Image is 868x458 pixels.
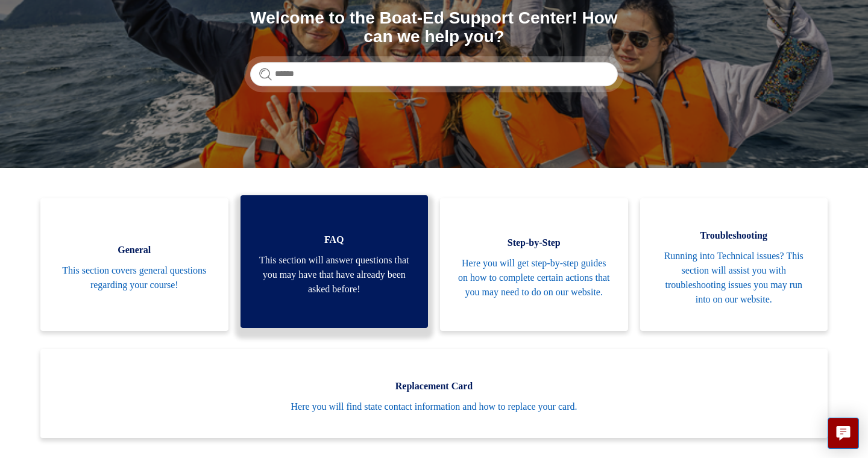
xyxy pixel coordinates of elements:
[828,418,859,449] button: Live chat
[458,236,610,250] span: Step-by-Step
[40,349,828,438] a: Replacement Card Here you will find state contact information and how to replace your card.
[58,243,210,257] span: General
[658,228,810,243] span: Troubleshooting
[640,198,828,331] a: Troubleshooting Running into Technical issues? This section will assist you with troubleshooting ...
[440,198,628,331] a: Step-by-Step Here you will get step-by-step guides on how to complete certain actions that you ma...
[259,253,410,296] span: This section will answer questions that you may have that have already been asked before!
[250,9,618,46] h1: Welcome to the Boat-Ed Support Center! How can we help you?
[658,249,810,307] span: Running into Technical issues? This section will assist you with troubleshooting issues you may r...
[40,198,228,331] a: General This section covers general questions regarding your course!
[241,195,429,328] a: FAQ This section will answer questions that you may have that have already been asked before!
[58,263,210,292] span: This section covers general questions regarding your course!
[458,256,610,300] span: Here you will get step-by-step guides on how to complete certain actions that you may need to do ...
[58,400,810,414] span: Here you will find state contact information and how to replace your card.
[250,62,618,86] input: Search
[259,233,410,247] span: FAQ
[58,379,810,394] span: Replacement Card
